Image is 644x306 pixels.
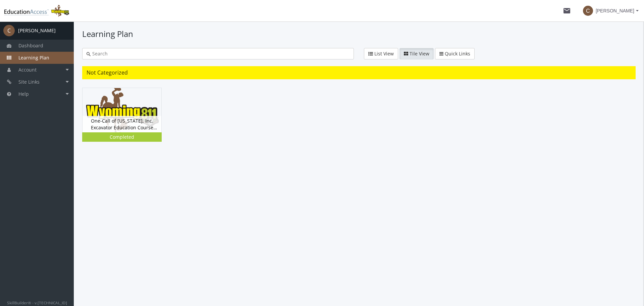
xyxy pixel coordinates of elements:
h1: Learning Plan [82,28,636,40]
div: One-Call of [US_STATE], Inc. Excavator Education Course Version 5.0 [83,116,161,132]
span: Help [18,91,29,97]
span: Not Categorized [87,69,128,76]
span: [PERSON_NAME] [596,5,634,17]
span: Dashboard [18,42,43,49]
div: Completed [84,134,160,140]
div: One-Call of [US_STATE], Inc. Excavator Education Course Version 5.0 [82,88,172,152]
span: C [583,6,593,16]
span: Account [18,67,37,73]
div: [PERSON_NAME] [18,27,56,34]
span: Learning Plan [18,54,49,61]
input: Search [91,50,350,57]
span: Tile View [410,50,429,57]
mat-icon: mail [563,7,571,15]
small: SkillBuilder® - v.[TECHNICAL_ID] [7,300,67,305]
span: C [3,25,15,36]
span: Quick Links [445,50,470,57]
span: Site Links [18,79,40,85]
span: List View [374,50,394,57]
